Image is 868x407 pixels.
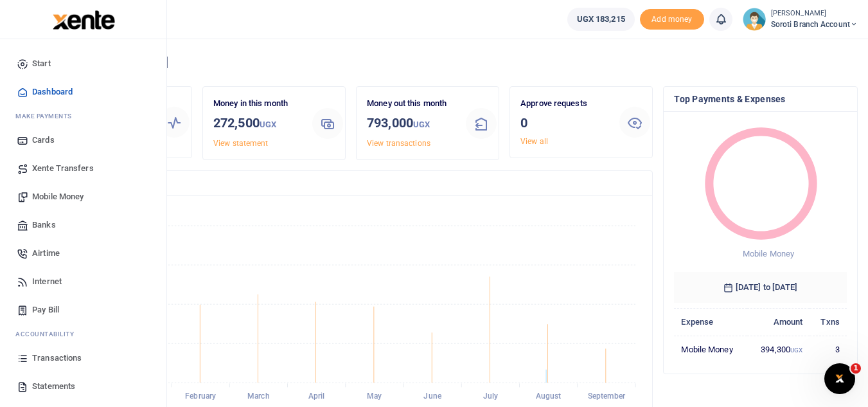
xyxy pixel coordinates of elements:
th: Txns [810,308,847,336]
span: Xente Transfers [32,162,94,175]
span: Pay Bill [32,303,59,316]
a: UGX 183,215 [567,8,635,31]
span: Cards [32,134,55,147]
a: logo-small logo-large logo-large [51,14,115,24]
img: profile-user [743,8,766,31]
span: Internet [32,275,62,288]
a: Pay Bill [10,296,156,324]
span: Transactions [32,352,82,365]
li: M [10,106,156,126]
a: Xente Transfers [10,154,156,183]
h3: 272,500 [213,113,302,134]
a: View transactions [367,139,430,148]
a: View all [520,137,548,146]
span: Mobile Money [32,190,84,203]
span: 1 [851,363,861,374]
a: profile-user [PERSON_NAME] Soroti Branch Account [743,8,858,31]
tspan: March [247,392,270,401]
small: [PERSON_NAME] [771,8,858,19]
small: UGX [790,347,802,354]
a: Airtime [10,239,156,267]
a: Cards [10,126,156,154]
td: Mobile Money [674,336,747,363]
a: View statement [213,139,268,148]
p: Money in this month [213,97,302,111]
li: Wallet ballance [562,8,640,31]
tspan: September [588,392,626,401]
tspan: February [185,392,216,401]
h3: 0 [520,113,609,132]
a: Start [10,50,156,78]
li: Toup your wallet [640,9,704,30]
p: Approve requests [520,97,609,111]
span: Dashboard [32,86,73,98]
tspan: August [536,392,562,401]
th: Expense [674,308,747,336]
span: Add money [640,9,704,30]
span: Airtime [32,247,60,260]
span: ake Payments [22,111,72,121]
h3: 793,000 [367,113,456,134]
span: Statements [32,380,75,393]
th: Amount [747,308,810,336]
a: Dashboard [10,78,156,106]
span: Banks [32,219,56,231]
a: Statements [10,372,156,401]
span: Mobile Money [743,249,794,258]
small: UGX [260,120,276,129]
tspan: April [308,392,325,401]
a: Transactions [10,344,156,372]
h4: Transactions Overview [60,176,642,190]
td: 3 [810,336,847,363]
span: countability [25,329,74,339]
span: Soroti Branch Account [771,19,858,30]
a: Mobile Money [10,183,156,211]
li: Ac [10,324,156,344]
td: 394,300 [747,336,810,363]
a: Banks [10,211,156,239]
h6: [DATE] to [DATE] [674,272,847,303]
a: Internet [10,267,156,296]
span: Start [32,57,51,70]
span: UGX 183,215 [577,13,625,26]
iframe: Intercom live chat [824,363,855,394]
img: logo-large [53,10,115,30]
small: UGX [413,120,430,129]
h4: Top Payments & Expenses [674,92,847,106]
h4: Hello [PERSON_NAME] [49,55,858,69]
a: Add money [640,14,704,23]
p: Money out this month [367,97,456,111]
